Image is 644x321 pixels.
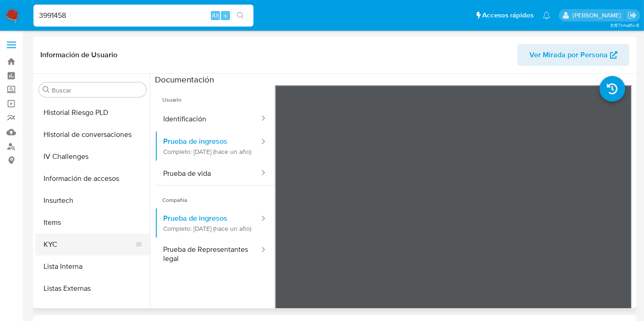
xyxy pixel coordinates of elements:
a: Salir [627,11,637,20]
button: Lista Interna [35,256,150,277]
h1: Información de Usuario [40,50,117,60]
p: gregorio.negri@mercadolibre.com [572,11,624,20]
button: Items [35,212,150,234]
button: Insurtech [35,190,150,212]
button: Historial Riesgo PLD [35,102,150,124]
button: Información de accesos [35,168,150,190]
input: Buscar usuario o caso... [33,10,253,22]
span: Ver Mirada por Persona [529,44,608,66]
span: s [224,11,227,20]
button: Historial de conversaciones [35,124,150,146]
input: Buscar [52,86,143,94]
a: Notificaciones [543,11,550,19]
button: Buscar [43,86,50,93]
button: search-icon [231,9,250,22]
span: Alt [212,11,219,20]
span: Accesos rápidos [482,11,534,20]
button: Listas Externas [35,277,150,299]
button: KYC [35,234,143,256]
button: Ver Mirada por Persona [517,44,629,66]
button: IV Challenges [35,146,150,168]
